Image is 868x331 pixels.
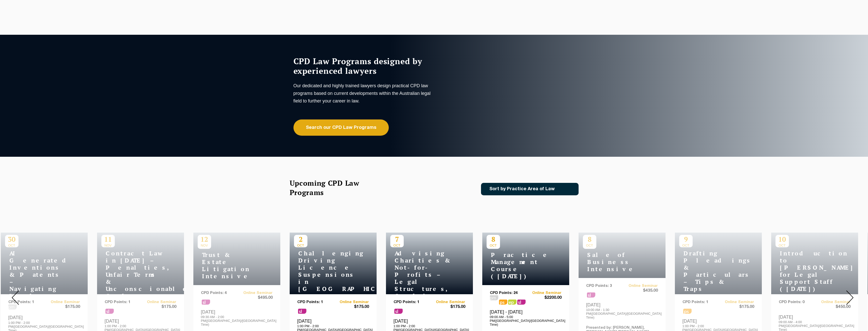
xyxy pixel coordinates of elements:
a: Online Seminar [429,300,465,304]
p: CPD Points: 1 [297,300,333,304]
span: ps [499,300,507,305]
p: Our dedicated and highly trained lawyers design practical CPD law programs based on current devel... [293,82,433,105]
h1: CPD Law Programs designed by experienced lawyers [293,56,433,76]
span: OCT [390,243,404,247]
span: ps [508,300,516,305]
span: sl [298,309,306,314]
h4: Challenging Driving Licence Suspensions in [GEOGRAPHIC_DATA] [294,250,357,292]
h4: Advising Charities & Not-for-Profits – Legal Structures, Compliance & Risk Management [390,250,454,314]
h4: Practice Management Course ([DATE]) [487,251,550,280]
img: Prev [12,290,19,305]
h2: Upcoming CPD Law Programs [290,178,372,197]
span: $175.00 [333,304,369,310]
a: Online Seminar [333,300,369,304]
span: sl [517,300,526,305]
span: OCT [487,243,500,247]
img: Next [846,290,854,305]
a: Online Seminar [526,291,562,295]
p: CPD Points: 24 [490,291,526,295]
span: $2200.00 [526,295,562,301]
p: 2 [294,235,307,243]
a: Sort by Practice Area of Law [481,183,579,195]
span: OCT [294,243,307,247]
p: CPD Points: 1 [394,300,430,304]
span: $175.00 [429,304,465,310]
p: 09:00 AM - 5:00 PM([GEOGRAPHIC_DATA]/[GEOGRAPHIC_DATA] Time) [490,315,562,326]
span: pm [490,295,498,300]
img: Icon [563,187,569,191]
div: [DATE] - [DATE] [490,309,562,326]
p: 8 [487,235,500,243]
p: 7 [390,235,404,243]
span: sl [394,309,403,314]
a: Search our CPD Law Programs [293,119,389,136]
